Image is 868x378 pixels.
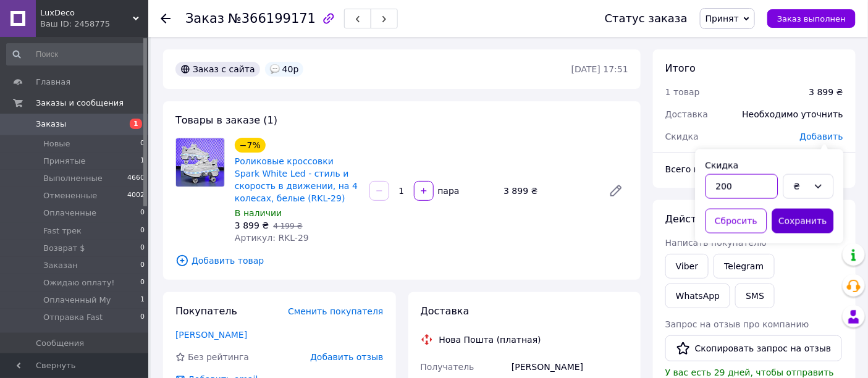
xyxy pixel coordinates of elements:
span: Новые [43,138,70,149]
div: 3 899 ₴ [809,86,843,98]
a: Viber [665,254,709,279]
span: Ожидаю оплату! [43,277,115,288]
span: Отправка Fast [43,312,103,323]
span: Принятые [43,156,86,167]
button: Сбросить [706,209,767,233]
span: Артикул: RKL-29 [235,233,309,243]
button: Скопировать запрос на отзыв [665,335,842,361]
span: Добавить товар [175,254,628,267]
span: №366199171 [228,11,316,26]
a: Роликовые кроссовки Spark White Led - стиль и скорость в движении, на 4 колесах, белые (RKL-29) [235,156,358,203]
span: Сменить покупателя [288,306,383,316]
span: Действия [665,213,715,225]
span: Итого [665,62,696,74]
button: SMS [735,283,775,308]
div: 40р [265,62,304,77]
div: Статус заказа [605,12,688,25]
span: Fast трек [43,225,82,237]
span: Возврат $ [43,243,85,254]
span: LuxDeco [40,7,133,19]
span: 1 [130,119,142,129]
span: Всего к оплате [665,164,734,174]
button: Заказ выполнен [767,9,856,28]
img: Роликовые кроссовки Spark White Led - стиль и скорость в движении, на 4 колесах, белые (RKL-29) [176,138,224,187]
img: :speech_balloon: [270,64,280,74]
span: Доставка [421,305,470,317]
span: 0 [140,260,145,271]
span: Добавить отзыв [310,352,383,362]
div: −7% [235,138,266,153]
input: Поиск [6,43,146,65]
span: 1 [140,156,145,167]
span: 4 199 ₴ [273,222,302,230]
time: [DATE] 17:51 [571,64,628,74]
div: Необходимо уточнить [735,101,851,128]
span: Оплаченные [43,208,96,219]
span: Заказы и сообщения [36,98,124,109]
span: 0 [140,277,145,288]
span: Добавить [800,132,843,141]
span: 0 [140,225,145,237]
div: Заказ с сайта [175,62,260,77]
span: Выполненные [43,173,103,184]
div: ₴ [794,180,809,193]
div: пара [435,185,461,197]
span: Сообщения [36,338,84,349]
div: [PERSON_NAME] [509,356,631,378]
span: Товары в заказе (1) [175,114,277,126]
a: WhatsApp [665,283,730,308]
span: Получатель [421,362,474,372]
div: Скидка [706,159,834,172]
span: 1 товар [665,87,700,97]
span: Запрос на отзыв про компанию [665,319,809,329]
a: [PERSON_NAME] [175,330,247,340]
span: 0 [140,138,145,149]
div: Ваш ID: 2458775 [40,19,148,30]
span: 0 [140,312,145,323]
span: Оплаченный My [43,295,111,306]
span: 3 899 ₴ [235,220,269,230]
span: Покупатель [175,305,237,317]
span: Принят [706,14,739,23]
input: 0 [706,174,778,199]
span: 0 [140,208,145,219]
span: Главная [36,77,70,88]
span: Отмененные [43,190,97,201]
span: Написать покупателю [665,238,767,248]
span: 1 [140,295,145,306]
a: Telegram [714,254,774,279]
span: Доставка [665,109,708,119]
div: Вернуться назад [161,12,171,25]
span: 0 [140,243,145,254]
a: Редактировать [604,178,628,203]
span: Заказ выполнен [777,14,846,23]
span: 4660 [127,173,145,184]
button: Сохранить [772,209,834,233]
span: Заказ [185,11,224,26]
div: 3 899 ₴ [499,182,599,199]
span: В наличии [235,208,282,218]
span: Скидка [665,132,699,141]
div: Нова Пошта (платная) [436,334,544,346]
span: Заказы [36,119,66,130]
span: Заказан [43,260,78,271]
span: 4002 [127,190,145,201]
span: Без рейтинга [188,352,249,362]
